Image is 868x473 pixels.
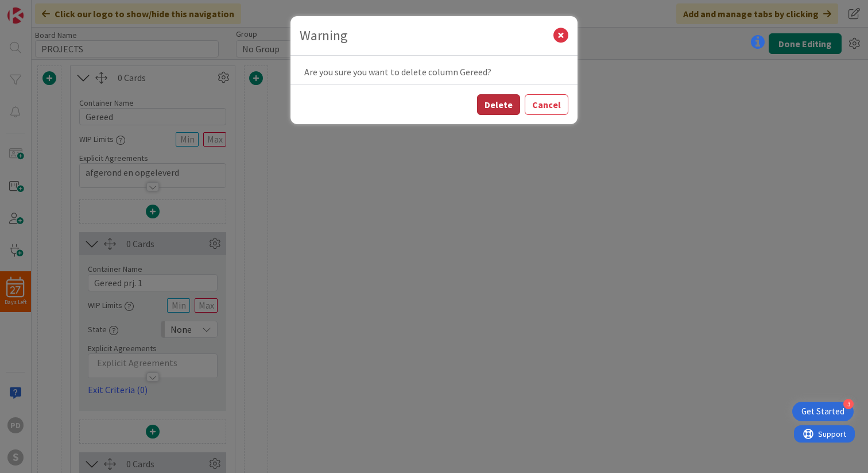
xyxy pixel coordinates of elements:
[477,94,520,115] button: Delete
[290,56,578,84] div: Are you sure you want to delete column Gereed?
[801,406,844,417] div: Get Started
[792,402,854,421] div: Open Get Started checklist, remaining modules: 3
[24,2,52,16] span: Support
[525,94,568,115] button: Cancel
[300,25,553,46] div: Warning
[843,399,854,409] div: 3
